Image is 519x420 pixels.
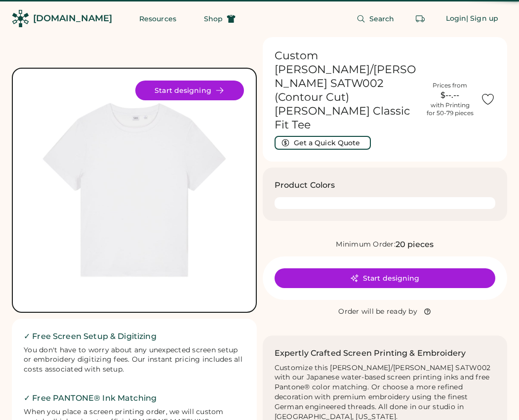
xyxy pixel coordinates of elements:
h2: ✓ Free PANTONE® Ink Matching [24,392,245,404]
button: Resources [127,9,188,29]
button: Start designing [135,81,244,100]
button: Retrieve an order [410,9,430,29]
span: Shop [204,15,223,22]
div: $--.-- [425,89,475,101]
img: Rendered Logo - Screens [12,10,29,27]
div: Minimum Order: [336,240,396,250]
div: Prices from [433,82,467,89]
div: with Printing for 50-79 pieces [427,101,474,117]
h2: Expertly Crafted Screen Printing & Embroidery [275,347,466,359]
button: Shop [192,9,247,29]
div: 20 pieces [396,239,434,251]
button: Get a Quick Quote [275,136,371,150]
span: Search [369,15,395,22]
div: Order will be ready by [338,307,417,317]
h2: ✓ Free Screen Setup & Digitizing [24,331,245,342]
div: [DOMAIN_NAME] [33,12,112,25]
button: Search [345,9,406,29]
h3: Product Colors [275,179,335,191]
div: | Sign up [466,14,498,24]
div: Login [446,14,467,24]
img: Stanley/Stella SATW002 Product Image [25,81,244,300]
div: SATW002 Style Image [25,81,244,300]
div: You don't have to worry about any unexpected screen setup or embroidery digitizing fees. Our inst... [24,345,245,375]
h1: Custom [PERSON_NAME]/[PERSON_NAME] SATW002 (Contour Cut) [PERSON_NAME] Classic Fit Tee [275,49,420,132]
button: Start designing [275,268,496,288]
